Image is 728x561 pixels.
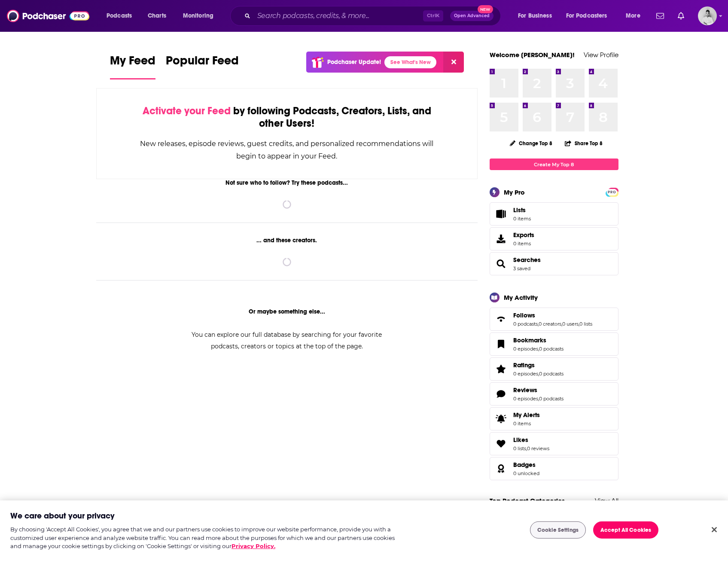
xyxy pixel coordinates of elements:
a: View Profile [584,51,618,59]
a: Badges [493,463,510,475]
span: Lists [513,206,531,214]
div: My Activity [504,293,538,302]
span: My Alerts [513,411,540,419]
a: My Alerts [490,407,618,430]
span: Ratings [513,361,535,369]
button: Change Top 8 [505,138,558,149]
a: 0 podcasts [539,396,564,402]
div: by following Podcasts, Creators, Lists, and other Users! [140,105,435,130]
button: open menu [101,9,143,23]
img: Podchaser - Follow, Share and Rate Podcasts [7,8,89,24]
span: , [538,371,539,377]
span: Likes [490,432,618,455]
a: 0 lists [513,445,526,451]
span: Ctrl K [423,10,443,21]
div: Search podcasts, credits, & more... [238,6,509,26]
span: Searches [490,252,618,275]
a: Ratings [513,361,564,369]
span: Bookmarks [513,336,546,344]
span: My Feed [110,53,155,73]
a: 0 episodes [513,346,538,352]
a: See What's New [384,56,436,68]
a: Top Podcast Categories [490,497,565,505]
span: Ratings [490,357,618,381]
span: 0 items [513,216,531,222]
a: 0 podcasts [513,321,538,327]
span: Open Advanced [454,14,490,18]
div: Or maybe something else... [96,308,478,315]
a: 0 users [562,321,579,327]
a: More information about your privacy, opens in a new tab [231,543,275,549]
span: More [626,10,640,22]
a: Reviews [513,386,564,394]
a: Create My Top 8 [490,159,618,170]
a: Ratings [493,363,510,375]
span: My Alerts [493,413,510,425]
button: open menu [177,9,225,23]
a: My Feed [110,53,155,79]
span: Exports [513,231,534,239]
span: Monitoring [183,10,213,22]
button: Accept All Cookies [593,521,658,539]
span: Reviews [513,386,537,394]
button: Open AdvancedNew [450,11,493,21]
a: 3 saved [513,265,530,271]
span: , [538,321,539,327]
a: Searches [513,256,541,264]
div: By choosing 'Accept All Cookies', you agree that we and our partners use cookies to improve our w... [10,525,400,551]
button: open menu [620,9,651,23]
button: Cookie Settings [530,521,586,539]
span: , [538,346,539,352]
span: Badges [513,461,536,469]
a: Lists [490,202,618,226]
a: Reviews [493,388,510,400]
button: open menu [560,9,620,23]
button: open menu [512,9,563,23]
a: Show notifications dropdown [653,9,667,23]
a: 0 lists [579,321,592,327]
span: Likes [513,436,528,444]
a: 0 podcasts [539,346,564,352]
span: For Podcasters [566,10,607,22]
span: New [478,5,493,13]
a: 0 podcasts [539,371,564,377]
div: New releases, episode reviews, guest credits, and personalized recommendations will begin to appe... [140,137,435,162]
a: 0 unlocked [513,470,539,476]
span: Follows [513,311,535,319]
a: PRO [607,189,617,195]
div: Not sure who to follow? Try these podcasts... [96,179,478,186]
a: Welcome [PERSON_NAME]! [490,51,575,59]
a: 0 episodes [513,396,538,402]
span: Podcasts [107,10,132,22]
span: Lists [513,206,526,214]
span: Activate your Feed [143,104,231,117]
span: Charts [148,10,166,22]
span: , [538,396,539,402]
a: Show notifications dropdown [674,9,688,23]
span: Exports [493,233,510,245]
a: 0 reviews [527,445,549,451]
a: Follows [513,311,592,319]
a: Likes [493,438,510,450]
span: For Business [518,10,552,22]
span: Logged in as onsibande [698,6,717,25]
a: Follows [493,313,510,325]
span: , [526,445,527,451]
span: Lists [493,208,510,220]
h2: We care about your privacy [10,511,115,521]
span: Follows [490,308,618,331]
a: Badges [513,461,539,469]
div: You can explore our full database by searching for your favorite podcasts, creators or topics at ... [181,329,393,352]
div: My Pro [504,188,525,196]
button: Show profile menu [698,6,717,25]
span: Badges [490,457,618,480]
a: Bookmarks [513,336,564,344]
a: Likes [513,436,549,444]
span: Reviews [490,382,618,406]
div: ... and these creators. [96,237,478,244]
input: Search podcasts, credits, & more... [254,9,423,23]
